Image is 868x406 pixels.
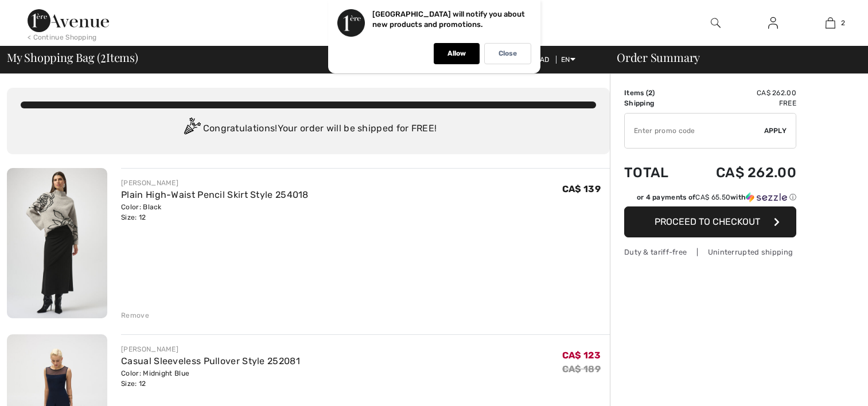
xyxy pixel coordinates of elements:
[625,114,764,148] input: Promo code
[121,202,309,222] div: Color: Black Size: 12
[562,350,601,361] span: CA$ 123
[562,364,601,374] s: CA$ 189
[121,356,300,366] a: Casual Sleeveless Pullover Style 252081
[768,16,778,30] img: My Info
[561,56,575,64] span: EN
[180,118,203,140] img: Congratulation2.svg
[7,52,138,63] span: My Shopping Bag ( Items)
[686,98,796,108] td: Free
[624,192,796,206] div: or 4 payments ofCA$ 65.50withSezzle Click to learn more about Sezzle
[826,16,835,30] img: My Bag
[21,118,596,140] div: Congratulations! Your order will be shipped for FREE!
[802,16,858,30] a: 2
[624,247,796,257] div: Duty & tariff-free | Uninterrupted shipping
[624,206,796,237] button: Proceed to Checkout
[121,178,309,188] div: [PERSON_NAME]
[372,10,525,29] p: [GEOGRAPHIC_DATA] will notify you about new products and promotions.
[28,9,109,32] img: 1ère Avenue
[624,88,686,98] td: Items ( )
[121,189,309,200] a: Plain High-Waist Pencil Skirt Style 254018
[603,52,861,63] div: Order Summary
[7,168,107,318] img: Plain High-Waist Pencil Skirt Style 254018
[711,16,721,30] img: search the website
[655,216,760,227] span: Proceed to Checkout
[121,344,300,354] div: [PERSON_NAME]
[100,49,106,64] span: 2
[28,32,97,42] div: < Continue Shopping
[759,16,787,30] a: Sign In
[121,310,149,321] div: Remove
[695,193,730,201] span: CA$ 65.50
[624,98,686,108] td: Shipping
[746,192,787,202] img: Sezzle
[562,184,601,194] span: CA$ 139
[447,49,466,58] p: Allow
[686,153,796,192] td: CA$ 262.00
[121,368,300,389] div: Color: Midnight Blue Size: 12
[841,18,845,28] span: 2
[648,89,652,97] span: 2
[499,49,517,58] p: Close
[686,88,796,98] td: CA$ 262.00
[764,126,787,136] span: Apply
[637,192,796,202] div: or 4 payments of with
[624,153,686,192] td: Total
